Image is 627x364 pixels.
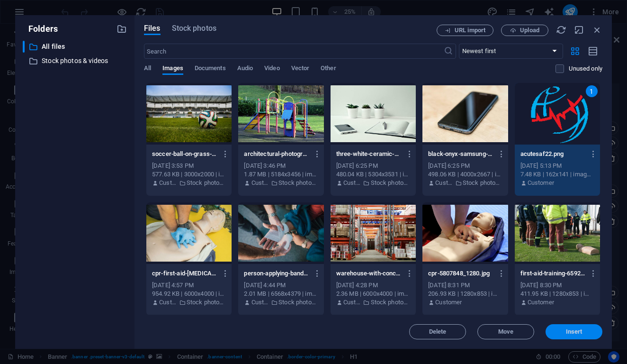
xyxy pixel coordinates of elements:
div: 206.93 KB | 1280x853 | image/jpeg [428,290,502,298]
input: Search [144,44,444,59]
div: [DATE] 8:30 PM [520,281,594,290]
span: All [144,63,151,76]
button: Move [477,324,534,339]
p: black-onyx-samsung-galaxy-s7-edge.jpeg [428,150,493,158]
div: By: Customer | Folder: Stock photos & videos [152,298,226,307]
div: 498.06 KB | 4000x2667 | image/jpeg [428,170,502,179]
div: By: Customer | Folder: Stock photos & videos [152,179,226,187]
span: Images [162,63,183,76]
div: 1.87 MB | 5184x3456 | image/jpeg [244,170,318,179]
p: warehouse-with-concrete-floors.jpeg [336,269,402,278]
div: [DATE] 8:31 PM [428,281,502,290]
p: Customer [528,298,554,307]
div: 2.01 MB | 6568x4379 | image/jpeg [244,290,318,298]
div: [DATE] 5:13 PM [520,162,594,170]
span: Insert [566,329,582,335]
button: URL import [437,25,493,36]
p: Stock photos & videos [278,179,318,187]
button: Insert [546,324,602,339]
div: [DATE] 4:57 PM [152,281,226,290]
p: Customer [528,179,554,187]
div: 480.04 KB | 5304x3531 | image/jpeg [336,170,410,179]
div: 2.36 MB | 6000x4000 | image/jpeg [336,290,410,298]
i: Close [592,25,602,35]
div: By: Customer | Folder: Stock photos & videos [428,179,502,187]
p: All files [42,41,109,52]
div: [DATE] 6:25 PM [336,162,410,170]
p: Customer [251,298,269,307]
span: Vector [291,63,310,76]
span: Video [264,63,279,76]
div: By: Customer | Folder: Stock photos & videos [336,298,410,307]
span: Documents [195,63,226,76]
p: Stock photos & videos [371,179,411,187]
p: soccer-ball-on-grass-field-during-daytime.jpeg [152,150,217,158]
div: 411.95 KB | 1280x853 | image/jpeg [520,290,594,298]
p: acutesaf22.png [520,150,586,158]
div: ​ [23,41,25,53]
span: Other [321,63,336,76]
p: Customer [343,298,360,307]
div: 7.48 KB | 162x141 | image/png [520,170,594,179]
p: cpr-5807848_1280.jpg [428,269,493,278]
div: By: Customer | Folder: Stock photos & videos [336,179,410,187]
div: By: Customer | Folder: Stock photos & videos [244,179,318,187]
div: Stock photos & videos [23,55,127,67]
p: Customer [435,298,462,307]
i: Create new folder [116,24,127,34]
p: Customer [159,298,176,307]
div: 954.92 KB | 6000x4000 | image/jpeg [152,290,226,298]
span: Upload [520,27,539,33]
p: Stock photos & videos [42,55,109,66]
button: Delete [409,324,466,339]
div: [DATE] 6:25 PM [428,162,502,170]
div: [DATE] 4:44 PM [244,281,318,290]
span: Move [498,329,513,335]
p: Customer [159,179,176,187]
p: Stock photos & videos [278,298,318,307]
p: architectural-photography-of-playground.jpeg [244,150,309,158]
p: cpr-first-aid-[MEDICAL_DATA]-adult-pierwsza-pomoc-ratowanie-ycia.jpeg [152,269,217,278]
p: three-white-ceramic-pots-with-green-leaf-plants-near-open-notebook-with-click-pen-on-top.jpeg [336,150,402,158]
p: first-aid-training-6592367_1280.jpg [520,269,586,278]
span: Delete [429,329,447,335]
p: person-applying-bandage-on-another-person-s-hand.jpeg [244,269,309,278]
div: [DATE] 4:28 PM [336,281,410,290]
p: Displays only files that are not in use on the website. Files added during this session can still... [569,64,602,73]
p: Customer [251,179,269,187]
div: [DATE] 3:46 PM [244,162,318,170]
p: Folders [23,23,58,35]
span: URL import [455,27,485,33]
span: Stock photos [172,23,216,34]
span: Audio [237,63,253,76]
p: Stock photos & videos [463,179,502,187]
p: Stock photos & videos [187,179,226,187]
div: [DATE] 3:53 PM [152,162,226,170]
p: Stock photos & videos [371,298,411,307]
p: Customer [343,179,360,187]
div: 577.63 KB | 3000x2000 | image/jpeg [152,170,226,179]
i: Reload [556,25,566,35]
span: Files [144,23,161,34]
button: Upload [501,25,548,36]
p: Customer [435,179,452,187]
div: 1 [586,85,598,97]
p: Stock photos & videos [187,298,226,307]
i: Minimize [574,25,584,35]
